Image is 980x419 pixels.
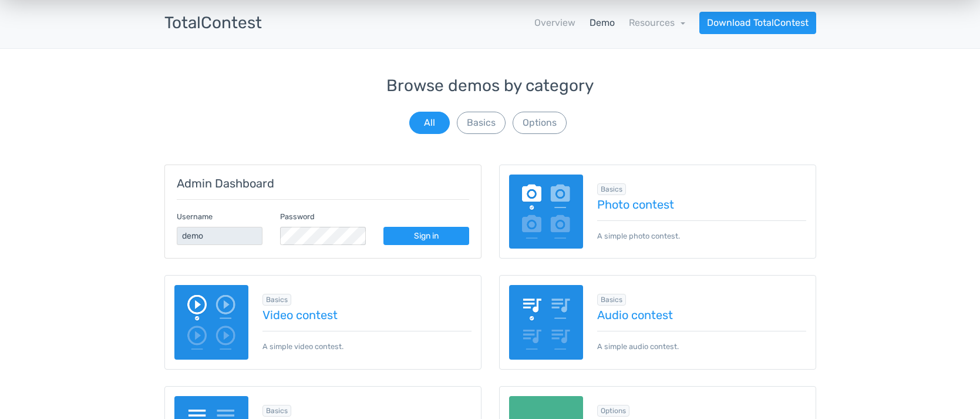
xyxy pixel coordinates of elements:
img: video-poll.png.webp [174,285,249,360]
img: audio-poll.png.webp [509,285,584,360]
a: Video contest [262,309,472,321]
a: Overview [534,16,575,30]
a: Demo [590,16,615,30]
a: Download TotalContest [699,12,816,34]
span: Browse all in Options [597,405,629,417]
button: Basics [457,112,506,134]
p: A simple photo contest. [597,220,806,242]
h3: Browse demos by category [164,77,816,95]
h3: TotalContest [164,14,262,32]
a: Photo contest [597,198,806,211]
a: Sign in [383,227,469,245]
a: Resources [629,17,685,28]
label: Password [280,211,315,222]
button: All [409,112,450,134]
span: Browse all in Basics [262,405,291,417]
img: image-poll.png.webp [509,175,584,249]
p: A simple video contest. [262,331,472,352]
h5: Admin Dashboard [177,177,469,190]
span: Browse all in Basics [597,294,626,306]
span: Browse all in Basics [262,294,291,306]
span: Browse all in Basics [597,183,626,195]
a: Audio contest [597,309,806,321]
button: Options [513,112,567,134]
p: A simple audio contest. [597,331,806,352]
label: Username [177,211,213,222]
